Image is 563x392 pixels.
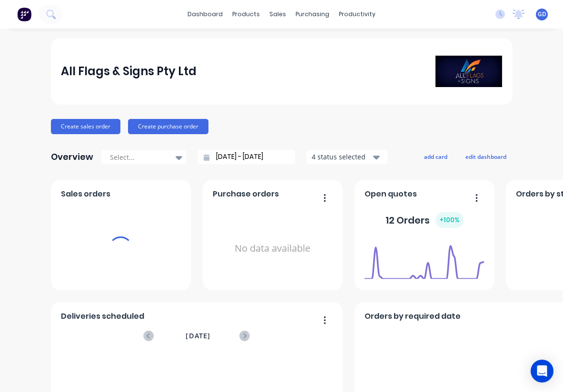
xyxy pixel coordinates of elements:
[334,7,380,21] div: productivity
[183,7,227,21] a: dashboard
[538,10,546,19] span: GD
[385,212,464,228] div: 12 Orders
[61,188,110,200] span: Sales orders
[459,150,513,163] button: edit dashboard
[227,7,265,21] div: products
[418,150,454,163] button: add card
[128,119,208,134] button: Create purchase order
[531,360,553,382] div: Open Intercom Messenger
[61,62,197,81] div: All Flags & Signs Pty Ltd
[213,204,332,294] div: No data available
[312,152,372,162] div: 4 status selected
[17,7,31,21] img: Factory
[365,188,417,200] span: Open quotes
[265,7,291,21] div: sales
[51,147,93,167] div: Overview
[213,188,279,200] span: Purchase orders
[306,150,387,164] button: 4 status selected
[291,7,334,21] div: purchasing
[186,331,210,341] span: [DATE]
[435,56,502,87] img: All Flags & Signs Pty Ltd
[61,311,144,322] span: Deliveries scheduled
[51,119,120,134] button: Create sales order
[435,212,464,228] div: + 100 %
